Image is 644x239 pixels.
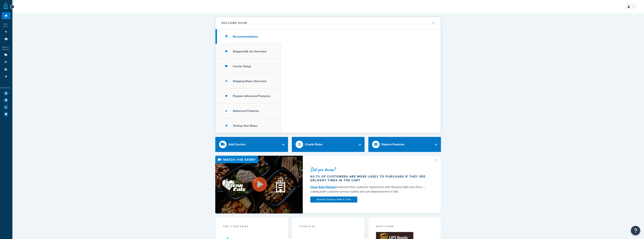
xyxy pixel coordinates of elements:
div: enhanced their customer experience with Delivery Date and Time — cutting both customer service ti... [310,185,429,194]
h2: Welcome Guide [221,22,247,24]
div: Test your rates [223,225,281,229]
li: Test Your Rates [2,90,11,97]
div: Did you know? [310,167,429,172]
a: Add Carriers [215,137,288,152]
li: Boxes [2,66,11,73]
button: Open Resource Center [631,226,640,235]
div: Add Carriers [228,142,246,147]
h3: Popular Advanced Features [233,94,270,98]
button: Welcome Guide [215,17,441,29]
div: Explore Features [382,142,404,147]
li: Origins [2,36,11,42]
a: Clean Eatz Kitchen [310,185,336,189]
h3: Carrier Setup [233,65,251,68]
h3: ShipperHQ: An Overview [233,50,267,53]
div: What's New [376,225,434,229]
li: Marketplace [2,97,11,104]
a: Explore Features [368,137,441,152]
a: Create Rules [292,137,365,152]
li: Dashboard [2,12,11,19]
a: Activate Delivery Date & Time [310,197,357,203]
li: Advanced Features [2,73,11,80]
h3: Advanced Features [233,109,259,113]
li: Carriers [2,52,11,58]
img: Video thumbnail [215,156,303,213]
li: Websites [2,28,11,35]
h3: Testing Your Rates [233,124,258,127]
div: Your Plan [299,225,357,229]
li: Help Docs [2,111,11,118]
li: Shipping Rules [2,59,11,66]
li: Analytics [2,104,11,111]
h3: Shipping Rules Overview [233,80,266,83]
div: Create Rules [305,142,322,147]
h3: Recommendations [233,35,258,38]
div: 60.7% of customers are more likely to purchase if they see delivery times in the cart [310,175,429,182]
